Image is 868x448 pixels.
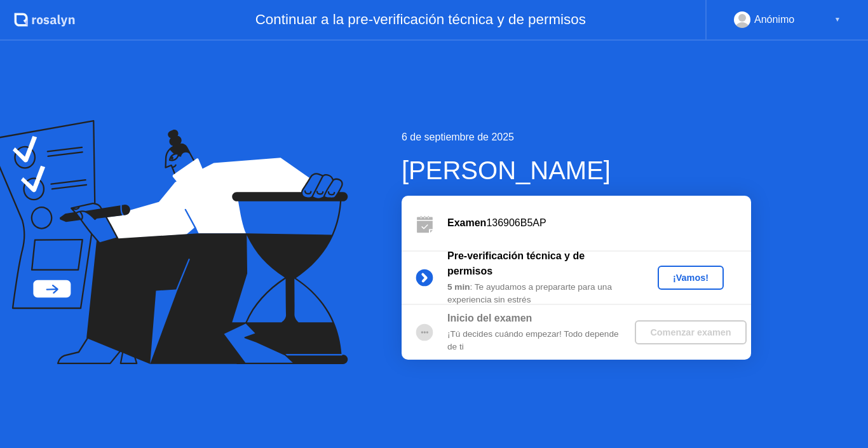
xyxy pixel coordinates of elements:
div: : Te ayudamos a prepararte para una experiencia sin estrés [447,281,630,307]
div: Anónimo [754,11,794,28]
div: 6 de septiembre de 2025 [402,130,751,145]
b: Inicio del examen [447,313,532,323]
b: Pre-verificación técnica y de permisos [447,250,585,276]
button: Comenzar examen [635,320,746,344]
div: ¡Tú decides cuándo empezar! Todo depende de ti [447,328,630,354]
div: 136906B5AP [447,215,751,231]
div: [PERSON_NAME] [402,151,751,189]
b: 5 min [447,282,470,292]
div: Comenzar examen [640,327,741,337]
div: ▼ [834,11,841,28]
button: ¡Vamos! [658,266,724,290]
div: ¡Vamos! [663,273,719,283]
b: Examen [447,217,486,228]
